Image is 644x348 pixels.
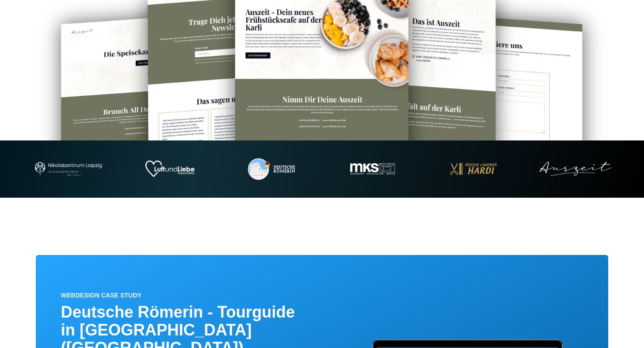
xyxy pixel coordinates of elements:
[61,291,311,300] p: Webdesign Case Study
[350,163,395,174] img: MKS Zwickau
[539,161,611,176] img: Auszeit Leipzig
[248,158,295,180] img: Deutsche Römerin
[145,161,195,177] img: Luft und Liebe Bar Leipzig
[449,162,498,176] img: Friseur & Barbier Hardi
[35,162,102,176] img: Nikolaizentrum Leipzig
